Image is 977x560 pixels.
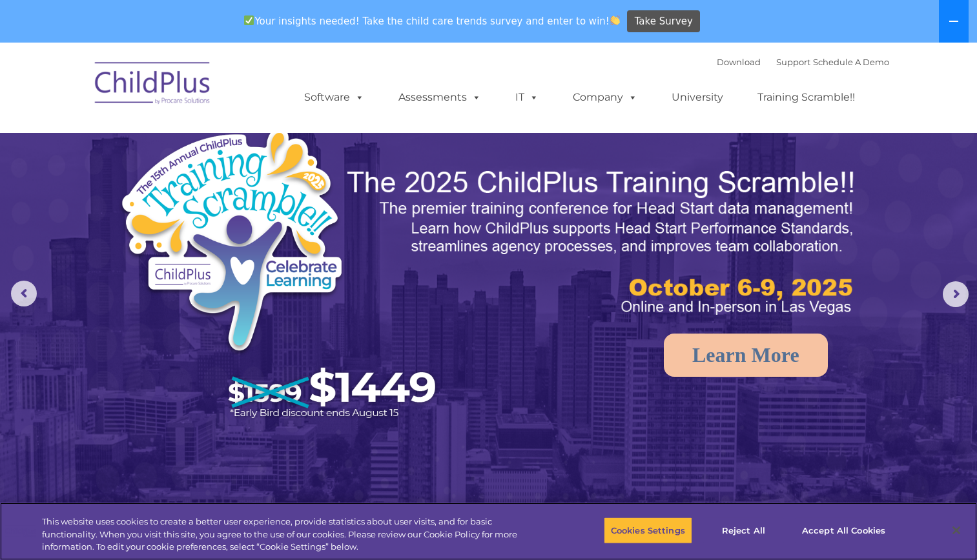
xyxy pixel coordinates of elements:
[291,85,377,110] a: Software
[610,15,620,25] img: 👏
[776,57,810,67] a: Support
[239,8,626,34] span: Your insights needed! Take the child care trends survey and enter to win!
[88,53,218,117] img: ChildPlus by Procare Solutions
[386,85,494,110] a: Assessments
[560,85,650,110] a: Company
[813,57,889,67] a: Schedule A Demo
[717,57,761,67] a: Download
[659,85,736,110] a: University
[717,57,889,67] font: |
[627,10,700,33] a: Take Survey
[795,517,892,544] button: Accept All Cookies
[244,15,254,25] img: ✅
[635,10,693,33] span: Take Survey
[942,516,971,545] button: Close
[664,334,828,377] a: Learn More
[703,517,784,544] button: Reject All
[502,85,551,110] a: IT
[604,517,692,544] button: Cookies Settings
[745,85,868,110] a: Training Scramble!!
[42,515,537,554] div: This website uses cookies to create a better user experience, provide statistics about user visit...
[180,85,219,95] span: Last name
[180,138,234,148] span: Phone number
